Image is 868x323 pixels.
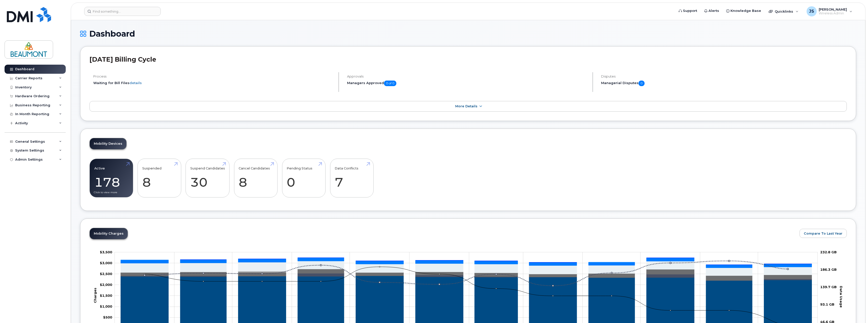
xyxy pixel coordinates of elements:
[94,161,128,195] a: Active 178
[820,285,837,289] tspan: 139.7 GB
[100,261,112,265] tspan: $3,000
[455,104,477,108] span: More Details
[190,161,225,195] a: Suspend Candidates 30
[347,81,588,86] h5: Managers Approved
[142,161,176,195] a: Suspended 8
[90,138,126,149] a: Mobility Devices
[601,74,847,78] h4: Disputes
[93,81,334,85] li: Waiting for Bill Files
[129,81,142,85] a: details
[103,315,112,319] g: $0
[287,161,321,195] a: Pending Status 0
[384,81,396,86] span: 0 of 0
[100,304,112,308] g: $0
[89,56,847,63] h2: [DATE] Billing Cycle
[100,283,112,287] tspan: $2,000
[800,229,847,238] button: Compare To Last Year
[121,258,812,268] g: GST
[121,269,812,280] g: Data
[100,272,112,276] tspan: $2,500
[820,267,837,271] tspan: 186.3 GB
[839,286,843,307] tspan: Data Usage
[335,161,369,195] a: Data Conflicts 7
[100,293,112,297] g: $0
[121,261,812,276] g: Features
[90,228,128,239] a: Mobility Charges
[100,304,112,308] tspan: $1,000
[100,250,112,254] tspan: $3,500
[100,272,112,276] g: $0
[601,81,847,86] h5: Managerial Disputes
[347,74,588,78] h4: Approvals
[820,302,834,306] tspan: 93.1 GB
[100,293,112,297] tspan: $1,500
[100,250,112,254] g: $0
[80,29,856,38] h1: Dashboard
[100,283,112,287] g: $0
[100,261,112,265] g: $0
[93,288,97,303] tspan: Charges
[239,161,273,195] a: Cancel Candidates 8
[93,74,334,78] h4: Process
[804,231,842,236] span: Compare To Last Year
[820,250,837,254] tspan: 232.8 GB
[103,315,112,319] tspan: $500
[638,81,645,86] span: 0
